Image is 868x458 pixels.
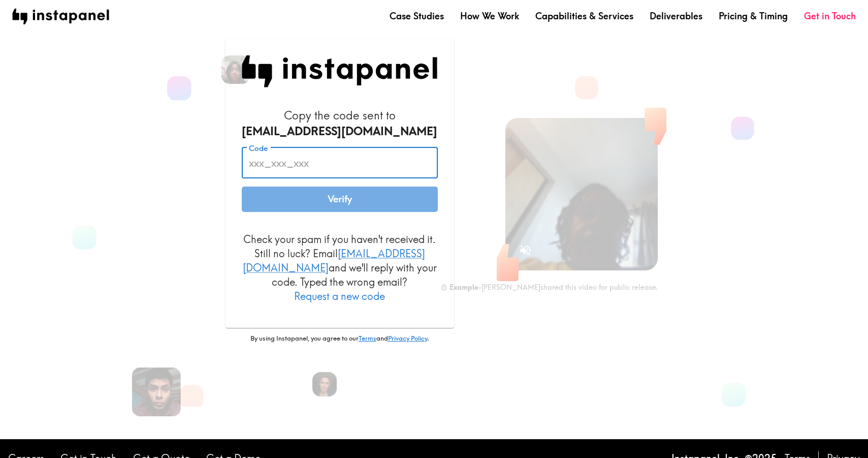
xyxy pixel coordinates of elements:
[515,239,536,261] button: Sound is off
[535,10,633,22] a: Capabilities & Services
[243,247,425,274] a: [EMAIL_ADDRESS][DOMAIN_NAME]
[312,372,337,396] img: Giannina
[242,55,438,87] img: Instapanel
[460,10,519,22] a: How We Work
[719,10,788,22] a: Pricing & Timing
[449,283,478,292] b: Example
[294,289,385,303] button: Request a new code
[221,55,250,84] img: Heena
[242,108,438,139] h6: Copy the code sent to
[440,283,658,292] div: - [PERSON_NAME] shared this video for public release.
[242,232,438,303] p: Check your spam if you haven't received it. Still no luck? Email and we'll reply with your code. ...
[12,9,109,24] img: instapanel
[242,187,438,212] button: Verify
[132,368,180,416] img: Alfredo
[650,10,702,22] a: Deliverables
[226,334,454,343] p: By using Instapanel, you agree to our and .
[804,10,856,22] a: Get in Touch
[390,10,444,22] a: Case Studies
[388,334,427,342] a: Privacy Policy
[249,143,268,154] label: Code
[242,124,438,139] div: [EMAIL_ADDRESS][DOMAIN_NAME]
[359,334,376,342] a: Terms
[242,147,438,179] input: xxx_xxx_xxx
